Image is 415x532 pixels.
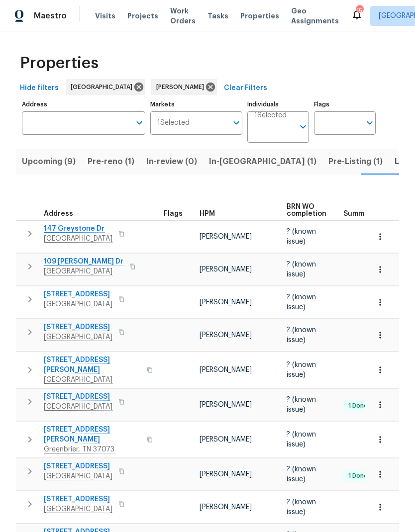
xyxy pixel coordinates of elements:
span: [PERSON_NAME] [200,504,252,511]
button: Clear Filters [220,79,271,97]
div: 15 [356,6,363,16]
span: ? (known issue) [287,361,316,378]
span: HPM [200,210,215,217]
span: [PERSON_NAME] [200,299,252,306]
span: [PERSON_NAME] [156,82,208,92]
label: Flags [314,101,376,107]
span: Projects [127,11,158,21]
span: [GEOGRAPHIC_DATA] [71,82,136,92]
button: Open [229,116,243,130]
span: ? (known issue) [287,396,316,413]
span: ? (known issue) [287,261,316,278]
div: [PERSON_NAME] [151,79,217,95]
span: Flags [164,210,183,217]
span: Hide filters [20,82,59,94]
span: Visits [95,11,115,21]
span: 1 Done [344,472,372,480]
span: ? (known issue) [287,431,316,448]
span: BRN WO completion [287,203,326,217]
label: Address [22,101,145,107]
button: Open [363,116,377,130]
span: ? (known issue) [287,327,316,344]
span: [PERSON_NAME] [200,401,252,408]
span: [PERSON_NAME] [200,471,252,478]
span: Upcoming (9) [22,155,76,169]
span: [PERSON_NAME] [200,436,252,443]
span: [PERSON_NAME] [200,366,252,373]
span: Pre-Listing (1) [328,155,383,169]
span: Tasks [207,12,228,19]
span: Maestro [34,11,67,21]
span: Pre-reno (1) [88,155,134,169]
span: [PERSON_NAME] [200,266,252,273]
label: Individuals [247,101,309,107]
span: 1 Selected [157,119,190,127]
button: Open [132,116,146,130]
span: Summary [343,210,376,217]
span: ? (known issue) [287,228,316,245]
span: Address [44,210,73,217]
span: Clear Filters [224,82,267,94]
label: Markets [150,101,243,107]
span: ? (known issue) [287,499,316,516]
span: In-review (0) [146,155,197,169]
span: ? (known issue) [287,294,316,311]
button: Hide filters [16,79,63,97]
span: 1 Done [344,402,372,410]
span: Properties [20,58,99,68]
span: [PERSON_NAME] [200,332,252,339]
span: ? (known issue) [287,466,316,483]
span: Work Orders [170,6,196,26]
span: [PERSON_NAME] [200,233,252,240]
span: In-[GEOGRAPHIC_DATA] (1) [209,155,316,169]
button: Open [296,120,310,134]
span: Geo Assignments [291,6,339,26]
div: [GEOGRAPHIC_DATA] [66,79,145,95]
span: Properties [240,11,279,21]
span: 1 Selected [254,111,287,120]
